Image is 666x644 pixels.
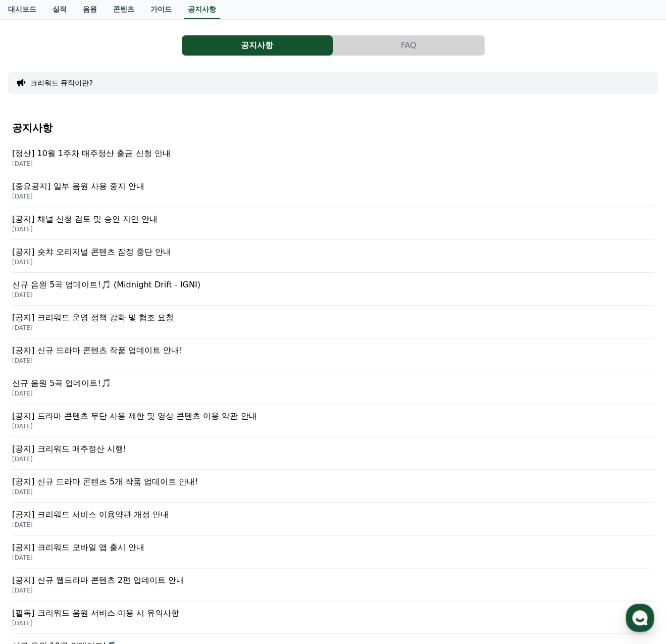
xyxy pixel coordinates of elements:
a: [중요공지] 일부 음원 사용 중지 안내 [DATE] [12,174,654,207]
a: 설정 [130,320,194,345]
p: [DATE] [12,521,654,529]
p: [공지] 신규 웹드라마 콘텐츠 2편 업데이트 안내 [12,574,654,586]
a: [공지] 신규 드라마 콘텐츠 작품 업데이트 안내! [DATE] [12,338,654,371]
a: [공지] 신규 웹드라마 콘텐츠 2편 업데이트 안내 [DATE] [12,568,654,601]
a: 공지사항 [182,35,333,56]
a: [공지] 크리워드 서비스 이용약관 개정 안내 [DATE] [12,503,654,535]
p: [공지] 크리워드 모바일 앱 출시 안내 [12,541,654,554]
span: 홈 [32,335,38,343]
p: [DATE] [12,389,654,398]
p: [공지] 드라마 콘텐츠 무단 사용 제한 및 영상 콘텐츠 이용 약관 안내 [12,410,654,422]
a: 대화 [67,320,130,345]
p: [공지] 크리워드 운영 정책 강화 및 협조 요청 [12,312,654,324]
p: [DATE] [12,192,654,201]
p: [정산] 10월 1주차 매주정산 출금 신청 안내 [12,147,654,160]
span: 설정 [156,335,168,343]
p: [DATE] [12,225,654,233]
a: 신규 음원 5곡 업데이트!🎵 [DATE] [12,371,654,404]
a: 홈 [3,320,67,345]
p: [공지] 채널 신청 검토 및 승인 지연 안내 [12,213,654,225]
a: [필독] 크리워드 음원 서비스 이용 시 유의사항 [DATE] [12,601,654,634]
p: [공지] 크리워드 매주정산 시행! [12,443,654,455]
a: FAQ [333,35,485,56]
a: [공지] 크리워드 매주정산 시행! [DATE] [12,437,654,470]
p: [공지] 신규 드라마 콘텐츠 5개 작품 업데이트 안내! [12,476,654,488]
p: [DATE] [12,619,654,627]
p: [DATE] [12,324,654,332]
h4: 공지사항 [12,122,654,133]
p: [DATE] [12,554,654,562]
p: [DATE] [12,357,654,365]
p: [DATE] [12,488,654,496]
p: [중요공지] 일부 음원 사용 중지 안내 [12,180,654,192]
a: [공지] 크리워드 운영 정책 강화 및 협조 요청 [DATE] [12,306,654,338]
p: [공지] 신규 드라마 콘텐츠 작품 업데이트 안내! [12,344,654,357]
a: [공지] 채널 신청 검토 및 승인 지연 안내 [DATE] [12,207,654,240]
button: 크리워드 뮤직이란? [30,78,93,88]
p: [DATE] [12,258,654,266]
p: 신규 음원 5곡 업데이트!🎵 [12,377,654,389]
p: [필독] 크리워드 음원 서비스 이용 시 유의사항 [12,607,654,619]
p: [DATE] [12,422,654,430]
p: [DATE] [12,160,654,168]
p: [DATE] [12,586,654,595]
p: 신규 음원 5곡 업데이트!🎵 (Midnight Drift - IGNI) [12,279,654,291]
a: [공지] 드라마 콘텐츠 무단 사용 제한 및 영상 콘텐츠 이용 약관 안내 [DATE] [12,404,654,437]
p: [공지] 숏챠 오리지널 콘텐츠 잠정 중단 안내 [12,246,654,258]
button: FAQ [333,35,484,56]
button: 공지사항 [182,35,333,56]
a: [정산] 10월 1주차 매주정산 출금 신청 안내 [DATE] [12,141,654,174]
span: 대화 [92,336,105,344]
a: 신규 음원 5곡 업데이트!🎵 (Midnight Drift - IGNI) [DATE] [12,273,654,306]
p: [공지] 크리워드 서비스 이용약관 개정 안내 [12,509,654,521]
p: [DATE] [12,291,654,299]
p: [DATE] [12,455,654,463]
a: [공지] 숏챠 오리지널 콘텐츠 잠정 중단 안내 [DATE] [12,240,654,273]
a: [공지] 크리워드 모바일 앱 출시 안내 [DATE] [12,535,654,568]
a: [공지] 신규 드라마 콘텐츠 5개 작품 업데이트 안내! [DATE] [12,470,654,503]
